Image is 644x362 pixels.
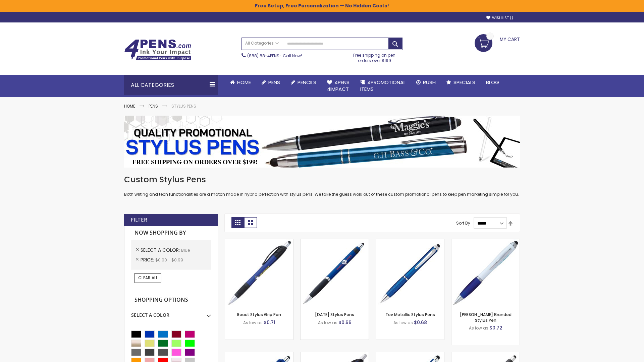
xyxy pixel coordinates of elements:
[385,312,435,317] a: Tev Metallic Stylus Pens
[315,312,354,317] a: [DATE] Stylus Pens
[131,216,147,224] strong: Filter
[225,239,293,307] img: React Stylus Grip Pen-Blue
[256,75,285,90] a: Pens
[318,320,337,325] span: As low as
[469,325,488,331] span: As low as
[453,79,475,86] span: Specials
[124,174,520,185] h1: Custom Stylus Pens
[355,75,411,97] a: 4PROMOTIONALITEMS
[451,239,520,307] img: Ion White Branded Stylus Pen-Blue
[231,217,244,228] strong: Grid
[268,79,280,86] span: Pens
[451,352,520,358] a: Souvenir® Emblem Stylus Pen-Blue
[441,75,481,90] a: Specials
[460,312,512,323] a: [PERSON_NAME] Branded Stylus Pen
[141,247,181,253] span: Select A Color
[131,226,211,240] strong: Now Shopping by
[301,352,369,358] a: Story Stylus Custom Pen-Blue
[376,239,444,307] img: Tev Metallic Stylus Pens-Blue
[155,257,183,263] span: $0.00 - $0.99
[456,220,470,226] label: Sort By
[486,15,513,20] a: Wishlist
[124,39,191,61] img: 4Pens Custom Pens and Promotional Products
[376,239,444,244] a: Tev Metallic Stylus Pens-Blue
[124,174,520,197] div: Both writing and tech functionalities are a match made in hybrid perfection with stylus pens. We ...
[393,320,413,325] span: As low as
[131,293,211,307] strong: Shopping Options
[242,38,282,49] a: All Categories
[338,319,352,326] span: $0.66
[414,319,427,326] span: $0.68
[247,53,302,59] span: - Call Now!
[322,75,355,97] a: 4Pens4impact
[451,239,520,244] a: Ion White Branded Stylus Pen-Blue
[225,75,256,90] a: Home
[301,239,369,244] a: Epiphany Stylus Pens-Blue
[124,116,520,168] img: Stylus Pens
[264,319,275,326] span: $0.71
[346,50,403,63] div: Free shipping on pen orders over $199
[181,247,190,253] span: Blue
[225,239,293,244] a: React Stylus Grip Pen-Blue
[141,256,155,263] span: Price
[481,75,504,90] a: Blog
[489,324,502,331] span: $0.72
[237,312,281,317] a: React Stylus Grip Pen
[285,75,322,90] a: Pencils
[423,79,436,86] span: Rush
[225,352,293,358] a: Pearl Element Stylus Pens-Blue
[124,103,135,109] a: Home
[135,273,161,283] a: Clear All
[486,79,499,86] span: Blog
[138,275,158,281] span: Clear All
[301,239,369,307] img: Epiphany Stylus Pens-Blue
[131,307,211,318] div: Select A Color
[149,103,158,109] a: Pens
[360,79,406,93] span: 4PROMOTIONAL ITEMS
[327,79,350,93] span: 4Pens 4impact
[247,53,279,59] a: (888) 88-4PENS
[171,103,196,109] strong: Stylus Pens
[298,79,316,86] span: Pencils
[245,41,279,46] span: All Categories
[124,75,218,95] div: All Categories
[237,79,251,86] span: Home
[376,352,444,358] a: Custom Stylus Grip Pens-Blue
[411,75,441,90] a: Rush
[243,320,263,325] span: As low as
